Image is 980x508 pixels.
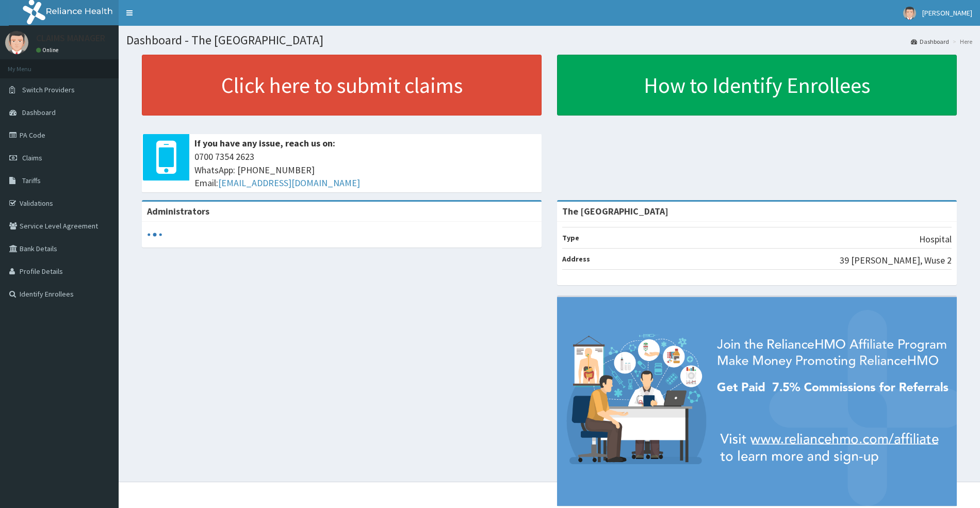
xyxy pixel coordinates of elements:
[911,37,949,46] a: Dashboard
[218,177,360,189] a: [EMAIL_ADDRESS][DOMAIN_NAME]
[22,108,56,117] span: Dashboard
[147,227,162,242] svg: audio-loading
[194,137,335,149] b: If you have any issue, reach us on:
[903,7,916,20] img: User Image
[840,254,952,267] p: 39 [PERSON_NAME], Wuse 2
[22,176,41,185] span: Tariffs
[5,31,28,54] img: User Image
[36,34,105,43] p: CLAIMS MANAGER
[22,153,42,162] span: Claims
[950,37,972,46] li: Here
[922,8,972,18] span: [PERSON_NAME]
[562,233,579,242] b: Type
[557,55,957,116] a: How to Identify Enrollees
[562,205,668,217] strong: The [GEOGRAPHIC_DATA]
[147,205,209,217] b: Administrators
[126,34,972,47] h1: Dashboard - The [GEOGRAPHIC_DATA]
[557,297,957,506] img: provider-team-banner.png
[562,254,590,264] b: Address
[36,46,61,54] a: Online
[194,150,536,190] span: 0700 7354 2623 WhatsApp: [PHONE_NUMBER] Email:
[919,233,952,246] p: Hospital
[22,85,75,94] span: Switch Providers
[142,55,542,116] a: Click here to submit claims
